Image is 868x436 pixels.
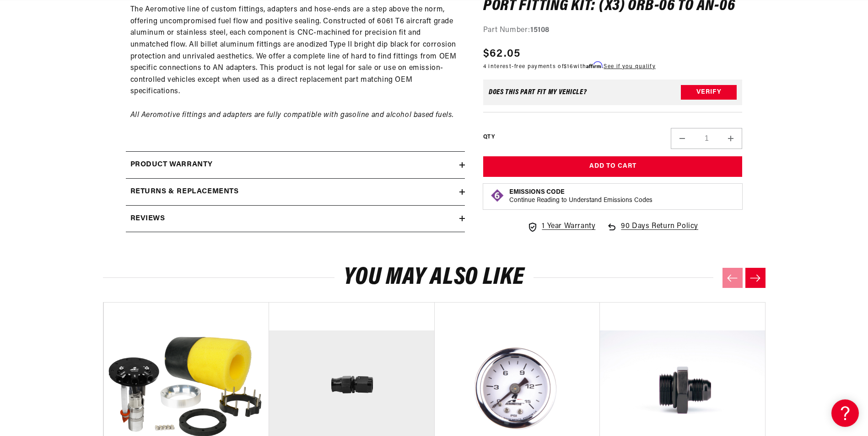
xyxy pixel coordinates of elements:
[509,197,652,205] p: Continue Reading to Understand Emissions Codes
[606,221,698,242] a: 90 Days Return Policy
[130,112,454,119] em: All Aeromotive fittings and adapters are fully compatible with gasoline and alcohol based fuels.
[527,221,595,233] a: 1 Year Warranty
[681,85,737,100] button: Verify
[604,64,655,69] a: See if you qualify - Learn more about Affirm Financing (opens in modal)
[130,213,165,225] h2: Reviews
[509,188,652,205] button: Emissions CodeContinue Reading to Understand Emissions Codes
[586,61,602,68] span: Affirm
[483,25,743,37] div: Part Number:
[621,221,698,242] span: 90 Days Return Policy
[126,206,465,232] summary: Reviews
[483,45,521,62] span: $62.05
[509,189,565,196] strong: Emissions Code
[483,133,495,141] label: QTY
[103,267,766,288] h2: You may also like
[722,268,743,288] button: Previous slide
[530,27,550,34] strong: 15108
[126,179,465,205] summary: Returns & replacements
[130,186,239,198] h2: Returns & replacements
[542,221,595,233] span: 1 Year Warranty
[564,64,573,69] span: $16
[483,156,743,177] button: Add to Cart
[745,268,766,288] button: Next slide
[130,159,213,171] h2: Product warranty
[489,89,587,96] div: Does This part fit My vehicle?
[490,188,505,203] img: Emissions code
[126,152,465,178] summary: Product warranty
[483,62,656,70] p: 4 interest-free payments of with .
